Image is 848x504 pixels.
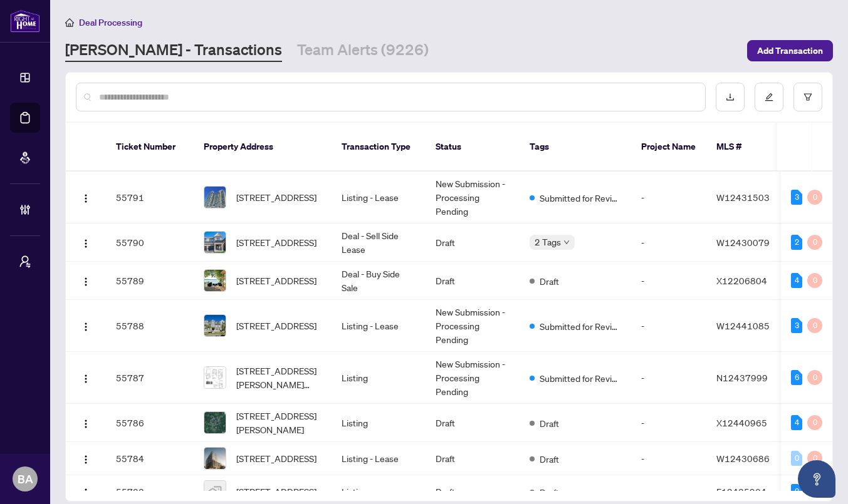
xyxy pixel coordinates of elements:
td: - [631,172,706,224]
span: [STREET_ADDRESS] [236,319,317,332]
td: Draft [426,442,520,475]
th: Ticket Number [106,123,194,172]
span: 2 Tags [535,235,561,249]
span: filter [804,93,812,101]
span: Submitted for Review [540,191,621,205]
div: 2 [791,235,802,250]
img: Logo [81,193,91,203]
img: Logo [81,239,91,249]
img: Logo [81,322,91,332]
button: Logo [76,316,96,336]
span: [STREET_ADDRESS] [236,190,317,204]
button: Logo [76,270,96,291]
span: [STREET_ADDRESS][PERSON_NAME][PERSON_NAME] [236,364,322,391]
td: 55784 [106,442,194,475]
span: download [726,93,735,101]
div: 0 [791,451,802,466]
span: [STREET_ADDRESS][PERSON_NAME] [236,409,322,436]
button: download [716,83,745,111]
td: 55787 [106,352,194,404]
span: [STREET_ADDRESS] [236,274,317,287]
td: - [631,404,706,442]
div: 4 [791,415,802,430]
th: Tags [520,123,631,172]
span: W12430686 [716,453,770,464]
span: [STREET_ADDRESS] [236,235,317,249]
img: thumbnail-img [204,187,226,208]
td: - [631,442,706,475]
td: 55791 [106,172,194,224]
td: Draft [426,404,520,442]
span: Deal Processing [79,17,142,28]
td: New Submission - Processing Pending [426,300,520,352]
span: Draft [540,416,559,430]
span: Draft [540,274,559,288]
th: Transaction Type [332,123,426,172]
span: Add Transaction [757,41,823,61]
div: 3 [791,190,802,205]
img: logo [10,9,40,33]
div: 4 [791,273,802,288]
img: Logo [81,419,91,429]
span: Submitted for Review [540,371,621,385]
span: Submitted for Review [540,319,621,333]
th: Status [426,123,520,172]
img: thumbnail-img [204,232,226,253]
span: user-switch [19,255,31,268]
span: down [563,239,570,245]
td: - [631,300,706,352]
div: 0 [807,415,822,430]
td: Listing [332,352,426,404]
td: Listing - Lease [332,442,426,475]
td: Deal - Sell Side Lease [332,224,426,262]
span: X12206804 [716,275,767,286]
button: edit [755,83,783,111]
td: Deal - Buy Side Sale [332,262,426,300]
button: Logo [76,368,96,388]
td: Draft [426,262,520,300]
img: thumbnail-img [204,367,226,388]
img: Logo [81,488,91,498]
span: home [65,18,74,27]
button: Logo [76,413,96,433]
button: Logo [76,232,96,252]
span: N12437999 [716,372,768,383]
td: 55790 [106,224,194,262]
div: 0 [807,190,822,205]
span: edit [765,93,773,101]
td: 55786 [106,404,194,442]
td: New Submission - Processing Pending [426,172,520,224]
img: Logo [81,277,91,287]
img: thumbnail-img [204,448,226,469]
div: 0 [807,370,822,385]
td: New Submission - Processing Pending [426,352,520,404]
span: W12430079 [716,237,770,248]
img: thumbnail-img [204,270,226,291]
span: Draft [540,485,559,499]
td: Listing - Lease [332,172,426,224]
td: - [631,224,706,262]
th: MLS # [706,123,782,172]
a: Team Alerts (9226) [297,39,429,62]
img: thumbnail-img [204,481,226,502]
div: 0 [807,318,822,333]
td: 55788 [106,300,194,352]
td: Draft [426,224,520,262]
span: [STREET_ADDRESS] [236,451,317,465]
td: Listing - Lease [332,300,426,352]
div: 0 [807,273,822,288]
span: W12441085 [716,320,770,331]
img: Logo [81,455,91,465]
span: E12435904 [716,486,767,497]
div: 6 [791,370,802,385]
td: - [631,262,706,300]
span: Draft [540,452,559,466]
button: Logo [76,481,96,501]
div: 2 [791,484,802,499]
span: X12440965 [716,417,767,428]
button: Logo [76,187,96,207]
button: Open asap [798,460,835,498]
div: 3 [791,318,802,333]
span: W12431503 [716,192,770,203]
div: 0 [807,235,822,250]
